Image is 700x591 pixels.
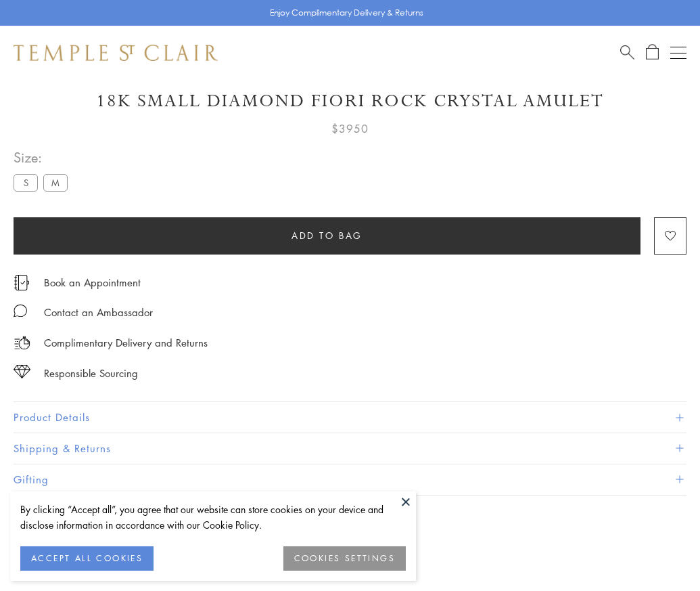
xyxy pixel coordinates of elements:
[14,304,27,318] img: MessageIcon-01_2.svg
[20,546,154,571] button: ACCEPT ALL COOKIES
[14,146,73,169] span: Size:
[670,45,686,61] button: Open navigation
[14,365,30,378] img: icon_sourcing.svg
[14,89,686,113] h1: 18K Small Diamond Fiori Rock Crystal Amulet
[14,217,640,255] button: Add to bag
[331,120,369,137] span: $3950
[44,304,153,321] div: Contact an Ambassador
[20,502,406,533] div: By clicking “Accept all”, you agree that our website can store cookies on your device and disclos...
[14,334,30,351] img: icon_delivery.svg
[291,228,363,243] span: Add to bag
[44,334,208,351] p: Complimentary Delivery and Returns
[14,402,686,433] button: Product Details
[43,174,68,191] label: M
[44,365,138,382] div: Responsible Sourcing
[14,45,218,61] img: Temple St. Clair
[646,44,659,61] a: Open Shopping Bag
[283,546,406,571] button: COOKIES SETTINGS
[14,464,686,495] button: Gifting
[14,174,38,191] label: S
[14,275,30,290] img: icon_appointment.svg
[620,44,634,61] a: Search
[270,6,423,20] p: Enjoy Complimentary Delivery & Returns
[14,433,686,464] button: Shipping & Returns
[44,275,141,290] a: Book an Appointment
